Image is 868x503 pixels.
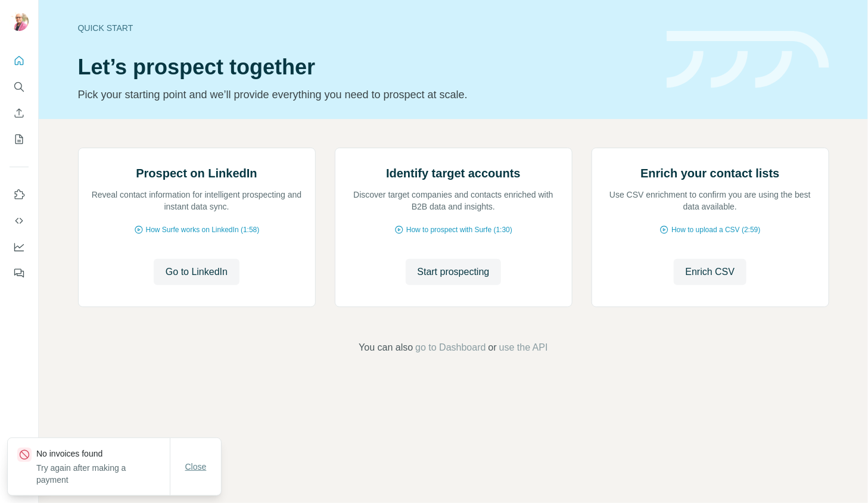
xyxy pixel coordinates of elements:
[10,263,29,284] button: Feedback
[415,340,486,355] button: go to Dashboard
[406,259,502,285] button: Start prospecting
[36,462,170,486] p: Try again after making a payment
[10,102,29,124] button: Enrich CSV
[604,189,817,213] p: Use CSV enrichment to confirm you are using the best data available.
[185,461,207,473] span: Close
[78,86,652,103] p: Pick your starting point and we’ll provide everything you need to prospect at scale.
[671,224,760,235] span: How to upload a CSV (2:59)
[686,265,735,279] span: Enrich CSV
[10,210,29,232] button: Use Surfe API
[91,189,303,213] p: Reveal contact information for intelligent prospecting and instant data sync.
[166,265,228,279] span: Go to LinkedIn
[667,31,829,89] img: banner
[36,448,170,460] p: No invoices found
[489,340,497,355] span: or
[347,189,560,213] p: Discover target companies and contacts enriched with B2B data and insights.
[674,259,747,285] button: Enrich CSV
[359,340,413,355] span: You can also
[10,184,29,205] button: Use Surfe on LinkedIn
[154,259,239,285] button: Go to LinkedIn
[640,165,779,182] h2: Enrich your contact lists
[146,224,260,235] span: How Surfe works on LinkedIn (1:58)
[10,76,29,98] button: Search
[10,129,29,150] button: My lists
[386,165,521,182] h2: Identify target accounts
[136,165,257,182] h2: Prospect on LinkedIn
[10,50,29,71] button: Quick start
[10,12,29,31] img: Avatar
[78,55,652,79] h1: Let’s prospect together
[177,456,215,477] button: Close
[10,236,29,258] button: Dashboard
[499,340,548,355] button: use the API
[406,224,512,235] span: How to prospect with Surfe (1:30)
[78,22,652,34] div: Quick start
[418,265,490,279] span: Start prospecting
